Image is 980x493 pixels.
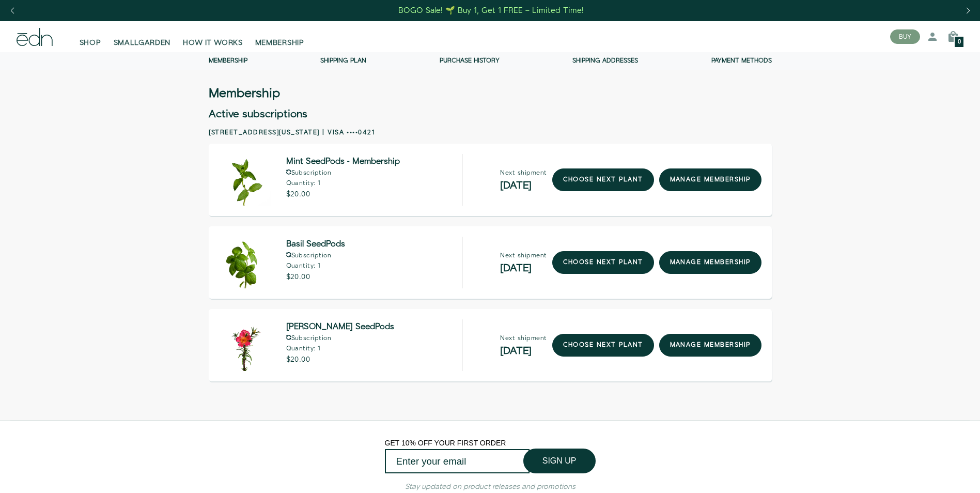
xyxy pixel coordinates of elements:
iframe: Opens a widget where you can find more information [900,462,970,488]
span: Mint SeedPods - Membership [286,158,400,165]
div: BOGO Sale! 🌱 Buy 1, Get 1 FREE – Limited Time! [398,5,584,16]
button: BUY [890,29,920,44]
h3: Membership [209,88,280,99]
h2: [DATE] [500,263,547,273]
a: Shipping Plan [320,56,366,65]
p: Quantity: 1 [286,346,394,352]
span: GET 10% OFF YOUR FIRST ORDER [385,439,506,447]
button: SIGN UP [523,449,596,473]
p: Next shipment [500,335,547,342]
span: [PERSON_NAME] SeedPods [286,323,394,331]
span: 0 [958,39,961,45]
img: Moss Rose SeedPods [219,319,271,371]
a: Membership [209,56,247,65]
p: $20.00 [286,191,400,198]
span: SHOP [80,38,101,48]
a: Shipping addresses [572,56,638,65]
a: BOGO Sale! 🌱 Buy 1, Get 1 FREE – Limited Time! [397,3,585,19]
p: Next shipment [500,253,547,259]
a: manage membership [659,334,761,357]
span: HOW IT WORKS [183,38,242,48]
a: choose next plant [552,334,654,357]
p: $20.00 [286,356,394,363]
h2: Active subscriptions [209,109,772,119]
a: choose next plant [552,251,654,274]
input: Enter your email [385,449,530,473]
p: $20.00 [286,273,345,281]
span: Basil SeedPods [286,241,345,248]
p: Quantity: 1 [286,180,400,187]
em: Stay updated on product releases and promotions [405,482,575,492]
a: SHOP [73,25,107,48]
a: Payment methods [711,56,772,65]
a: SMALLGARDEN [107,25,177,48]
a: manage membership [659,168,761,191]
a: manage membership [659,251,761,274]
a: HOW IT WORKS [177,25,248,48]
span: SMALLGARDEN [114,38,171,48]
p: Subscription [286,252,345,259]
p: Quantity: 1 [286,263,345,269]
img: Mint SeedPods - Membership [219,154,271,206]
a: Purchase history [440,56,500,65]
a: MEMBERSHIP [249,25,310,48]
h2: [STREET_ADDRESS][US_STATE] | Visa ••••0421 [209,128,772,137]
a: choose next plant [552,168,654,191]
h2: [DATE] [500,180,547,191]
span: MEMBERSHIP [255,38,304,48]
p: Subscription [286,170,400,176]
img: Basil SeedPods [219,237,271,288]
p: Next shipment [500,170,547,176]
p: Subscription [286,335,394,342]
h2: [DATE] [500,346,547,356]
